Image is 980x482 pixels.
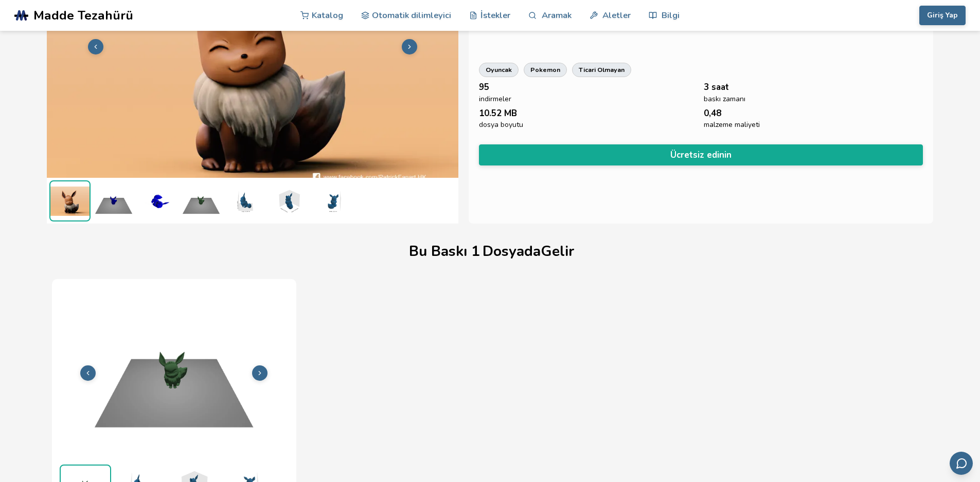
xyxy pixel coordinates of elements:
[224,180,265,221] img: 1_3D_Boyutlar
[530,65,560,74] font: Pokemon
[704,81,729,93] font: 3 saat
[312,9,343,21] font: Katalog
[50,181,90,220] img: Eevee (Pokemon)
[312,180,353,221] img: 1_3D_Boyutlar
[704,107,721,119] font: 0,48
[662,9,680,21] font: Bilgi
[479,107,517,119] font: 10.52 MB
[950,452,973,475] button: E-posta yoluyla geri bildirim gönderin
[480,9,510,21] font: İstekler
[479,81,489,93] font: 95
[268,180,309,221] img: 1_3D_Boyutlar
[704,120,760,129] font: malzeme maliyeti
[479,144,923,165] button: Ücretsiz edinin
[486,65,512,74] font: oyuncak
[524,63,567,77] a: Pokemon
[670,149,732,161] font: Ücretsiz edinin
[479,94,511,104] font: indirmeler
[572,63,631,77] a: ticari olmayan
[602,9,631,21] font: Aletler
[579,65,625,74] font: ticari olmayan
[181,180,222,221] img: 1_Baskı_Önizleme
[483,242,541,261] font: Dosyada
[479,63,519,77] a: oyuncak
[479,120,523,129] font: dosya boyutu
[927,10,958,20] font: Giriş Yap
[919,6,966,25] button: Giriş Yap
[409,242,480,261] font: Bu Baskı 1
[542,9,572,21] font: Aramak
[372,9,451,21] font: Otomatik dilimleyici
[33,7,133,24] font: Madde Tezahürü
[704,94,745,104] font: baskı zamanı
[541,242,574,261] font: Gelir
